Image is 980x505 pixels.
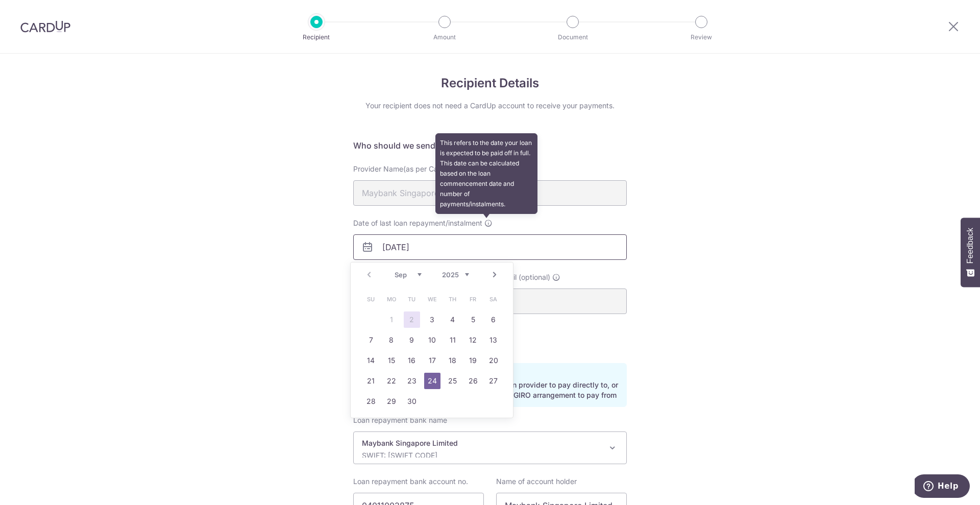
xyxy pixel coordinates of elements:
[485,332,502,348] a: 13
[279,32,354,42] p: Recipient
[424,332,440,348] a: 10
[424,311,440,328] a: 3
[404,373,420,389] a: 23
[445,373,461,389] a: 25
[353,431,627,464] span: Maybank Singapore Limited
[353,476,468,487] label: Loan repayment bank account no.
[363,352,379,369] a: 14
[488,269,501,281] a: Next
[363,332,379,348] a: 7
[383,332,400,348] a: 8
[485,311,502,328] a: 6
[404,332,420,348] a: 9
[465,352,481,369] a: 19
[465,311,481,328] a: 5
[363,373,379,389] a: 21
[20,20,70,33] img: CardUp
[485,373,502,389] a: 27
[424,352,440,369] a: 17
[353,101,627,111] div: Your recipient does not need a CardUp account to receive your payments.
[353,74,627,92] h4: Recipient Details
[383,291,400,307] span: Monday
[485,352,502,369] a: 20
[383,373,400,389] a: 22
[354,432,626,464] span: Maybank Singapore Limited
[353,234,627,260] input: DD/MM/YYYY
[363,291,379,307] span: Sunday
[362,450,602,461] p: SWIFT: [SWIFT_CODE]
[445,332,461,348] a: 11
[435,133,537,214] div: This refers to the date your loan is expected to be paid off in full. This date can be calculated...
[353,415,447,425] label: Loan repayment bank name
[353,139,627,152] h5: Who should we send this car loan payment to?
[353,218,482,228] span: Date of last loan repayment/instalment
[383,393,400,410] a: 29
[445,311,461,328] a: 4
[465,332,481,348] a: 12
[424,373,440,389] a: 24
[465,291,481,307] span: Friday
[465,373,481,389] a: 26
[404,352,420,369] a: 16
[353,164,497,173] span: Provider Name(as per Car loan agreement)
[664,32,739,42] p: Review
[404,311,420,328] a: 2
[424,291,440,307] span: Wednesday
[915,474,970,500] iframe: Opens a widget where you can find more information
[535,32,610,42] p: Document
[961,218,980,287] button: Feedback - Show survey
[363,393,379,410] a: 28
[404,291,420,307] span: Tuesday
[362,438,602,448] p: Maybank Singapore Limited
[383,352,400,369] a: 15
[445,291,461,307] span: Thursday
[485,291,502,307] span: Saturday
[966,228,975,263] span: Feedback
[496,476,577,487] label: Name of account holder
[445,352,461,369] a: 18
[407,32,482,42] p: Amount
[404,393,420,410] a: 30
